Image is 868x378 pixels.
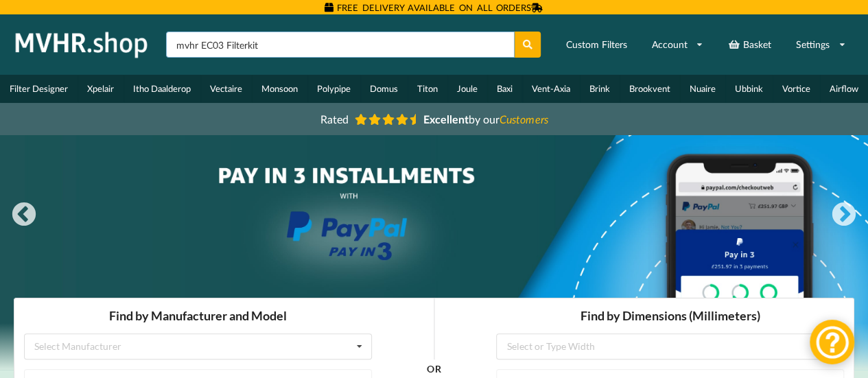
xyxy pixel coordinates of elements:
[423,113,469,126] b: Excellent
[166,32,515,58] input: Search product name or part number...
[10,10,358,26] h3: Find by Manufacturer and Model
[408,75,447,103] a: Titon
[311,108,558,130] a: Rated Excellentby ourCustomers
[648,107,740,132] button: Filter Missing?
[580,75,620,103] a: Brink
[10,27,154,62] img: mvhr.shop.png
[482,10,830,26] h3: Find by Dimensions (Millimeters)
[21,44,108,54] div: Select Manufacturer
[642,32,712,57] a: Account
[773,75,820,103] a: Vortice
[252,75,307,103] a: Monsoon
[10,202,38,229] button: Previous
[360,75,408,103] a: Domus
[493,44,581,54] div: Select or Type Width
[719,32,780,57] a: Basket
[307,75,360,103] a: Polypipe
[78,75,124,103] a: Xpelair
[556,32,635,57] a: Custom Filters
[787,32,855,57] a: Settings
[423,113,548,126] span: by our
[447,75,487,103] a: Joule
[680,75,725,103] a: Nuaire
[830,202,858,229] button: Next
[200,75,252,103] a: Vectaire
[320,113,349,126] span: Rated
[487,75,522,103] a: Baxi
[522,75,580,103] a: Vent-Axia
[413,71,427,142] div: OR
[177,107,268,132] button: Filter Missing?
[820,75,868,103] a: Airflow
[620,75,680,103] a: Brookvent
[725,75,773,103] a: Ubbink
[124,75,200,103] a: Itho Daalderop
[500,113,548,126] i: Customers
